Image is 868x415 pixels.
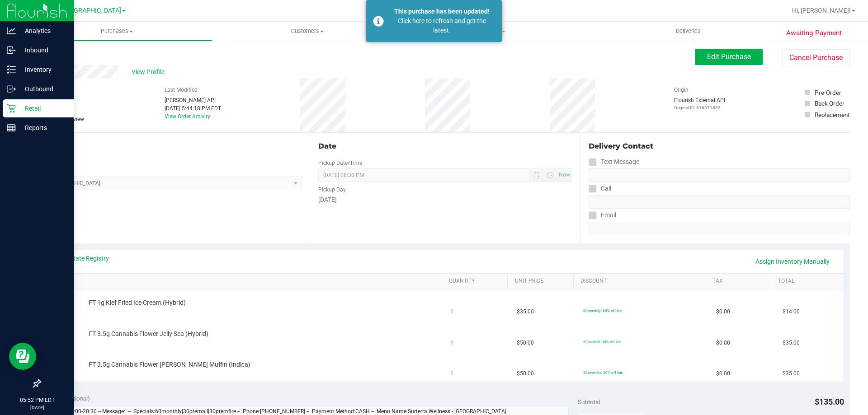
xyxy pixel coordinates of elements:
[22,22,212,41] a: Purchases
[16,103,70,114] p: Retail
[450,369,453,378] span: 1
[7,104,16,113] inline-svg: Retail
[55,254,109,263] a: View State Registry
[716,308,730,316] span: $0.00
[16,64,70,75] p: Inventory
[16,45,70,56] p: Inbound
[515,278,570,285] a: Unit Price
[815,110,849,119] div: Replacement
[318,141,571,152] div: Date
[589,209,616,222] label: Email
[583,308,622,313] span: 60monthly: 60% off line
[165,104,221,112] div: [DATE] 5:44:18 PM EDT
[22,27,212,35] span: Purchases
[165,86,198,94] label: Last Modified
[212,27,402,35] span: Customers
[132,67,168,77] span: View Profile
[583,370,623,375] span: 30premfire: 30% off line
[318,186,346,194] label: Pickup Day
[165,96,221,104] div: [PERSON_NAME] API
[16,84,70,94] p: Outbound
[783,339,800,347] span: $35.00
[89,330,208,338] span: FT 3.5g Cannabis Flower Jelly Sea (Hybrid)
[16,25,70,36] p: Analytics
[783,308,800,316] span: $14.00
[707,52,751,61] span: Edit Purchase
[40,141,302,152] div: Location
[89,298,186,307] span: FT 1g Kief Fried Ice Cream (Hybrid)
[517,308,534,316] span: $35.00
[589,168,850,182] input: Format: (999) 999-9999
[389,7,495,16] div: This purchase has been updated!
[449,278,504,285] a: Quantity
[7,65,16,74] inline-svg: Inventory
[782,49,850,66] button: Cancel Purchase
[783,369,800,378] span: $35.00
[716,369,730,378] span: $0.00
[695,49,763,65] button: Edit Purchase
[16,122,70,133] p: Reports
[4,404,70,411] p: [DATE]
[716,339,730,347] span: $0.00
[815,397,844,406] span: $135.00
[786,28,842,38] span: Awaiting Payment
[593,22,783,41] a: Deliveries
[9,343,36,370] iframe: Resource center
[7,46,16,55] inline-svg: Inbound
[318,195,571,205] div: [DATE]
[778,278,833,285] a: Total
[89,360,250,369] span: FT 3.5g Cannabis Flower [PERSON_NAME] Muffin (Indica)
[7,84,16,93] inline-svg: Outbound
[792,7,851,14] span: Hi, [PERSON_NAME]!
[578,398,600,406] span: Subtotal
[580,278,702,285] a: Discount
[750,254,835,269] a: Assign Inventory Manually
[589,195,850,209] input: Format: (999) 999-9999
[674,104,725,111] p: Original ID: 316671863
[517,339,534,347] span: $50.00
[674,86,689,94] label: Origin
[589,155,639,168] label: Text Message
[165,113,210,120] a: View Order Activity
[53,278,438,285] a: SKU
[517,369,534,378] span: $50.00
[212,22,402,41] a: Customers
[589,182,611,195] label: Call
[7,123,16,132] inline-svg: Reports
[318,159,362,167] label: Pickup Date/Time
[664,27,713,35] span: Deliveries
[589,141,850,152] div: Delivery Contact
[450,308,453,316] span: 1
[450,339,453,347] span: 1
[815,88,841,97] div: Pre-Order
[815,99,844,108] div: Back Order
[59,7,121,14] span: [GEOGRAPHIC_DATA]
[7,26,16,35] inline-svg: Analytics
[674,96,725,111] div: Flourish External API
[583,340,621,344] span: 30premall: 30% off line
[389,16,495,35] div: Click here to refresh and get the latest.
[4,396,70,404] p: 05:52 PM EDT
[712,278,768,285] a: Tax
